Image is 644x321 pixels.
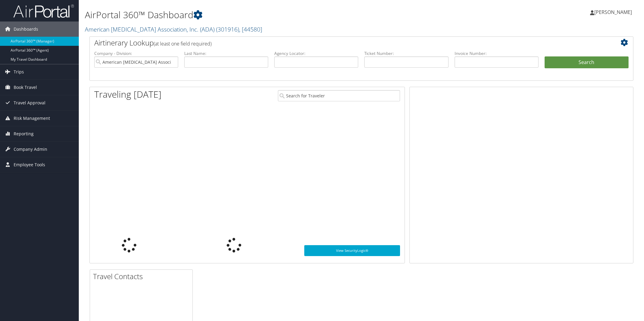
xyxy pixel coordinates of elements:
[590,3,638,21] a: [PERSON_NAME]
[14,80,37,95] span: Book Travel
[364,50,448,56] label: Ticket Number:
[14,126,34,141] span: Reporting
[154,40,212,47] span: (at least one field required)
[14,22,38,37] span: Dashboards
[455,50,539,56] label: Invoice Number:
[274,50,358,56] label: Agency Locator:
[94,38,583,48] h2: Airtinerary Lookup
[14,142,47,157] span: Company Admin
[184,50,268,56] label: Last Name:
[304,245,400,256] a: View SecurityLogic®
[14,95,45,110] span: Travel Approval
[216,25,239,33] span: ( 301916 )
[85,25,262,33] a: American [MEDICAL_DATA] Association, Inc. (ADA)
[545,56,629,69] button: Search
[85,8,454,21] h1: AirPortal 360™ Dashboard
[14,64,24,79] span: Trips
[14,111,50,126] span: Risk Management
[93,271,192,282] h2: Travel Contacts
[14,157,45,172] span: Employee Tools
[13,4,74,18] img: airportal-logo.png
[278,90,400,101] input: Search for Traveler
[239,25,262,33] span: , [ 44580 ]
[594,9,632,15] span: [PERSON_NAME]
[94,50,178,56] label: Company - Division:
[94,88,162,101] h1: Traveling [DATE]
